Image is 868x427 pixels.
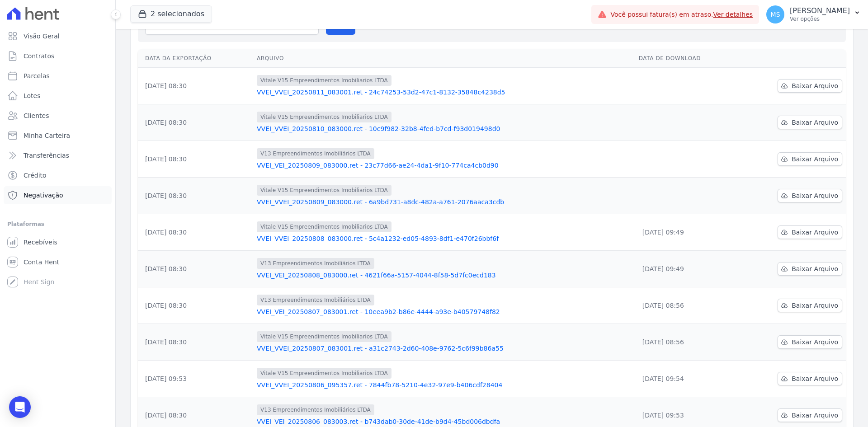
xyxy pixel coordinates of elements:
[24,71,50,80] span: Parcelas
[4,87,112,105] a: Lotes
[24,91,41,100] span: Lotes
[257,295,374,305] span: V13 Empreendimentos Imobiliários LTDA
[257,112,392,122] span: Vitale V15 Empreendimentos Imobiliarios LTDA
[24,32,60,41] span: Visão Geral
[790,15,850,23] p: Ver opções
[792,191,838,200] span: Baixar Arquivo
[4,253,112,271] a: Conta Hent
[792,411,838,420] span: Baixar Arquivo
[253,49,635,68] th: Arquivo
[9,396,31,418] div: Open Intercom Messenger
[610,10,753,19] span: Você possui fatura(s) em atraso.
[792,301,838,310] span: Baixar Arquivo
[792,81,838,90] span: Baixar Arquivo
[257,124,632,133] a: VVEI_VVEI_20250810_083000.ret - 10c9f982-32b8-4fed-b7cd-f93d019498d0
[4,146,112,164] a: Transferências
[778,189,842,202] a: Baixar Arquivo
[4,107,112,125] a: Clientes
[138,361,253,397] td: [DATE] 09:53
[138,141,253,178] td: [DATE] 08:30
[792,264,838,273] span: Baixar Arquivo
[778,372,842,385] a: Baixar Arquivo
[778,79,842,93] a: Baixar Arquivo
[24,258,59,267] span: Conta Hent
[257,185,392,196] span: Vitale V15 Empreendimentos Imobiliarios LTDA
[257,88,632,97] a: VVEI_VVEI_20250811_083001.ret - 24c74253-53d2-47c1-8132-35848c4238d5
[138,68,253,104] td: [DATE] 08:30
[635,361,739,397] td: [DATE] 09:54
[257,331,392,342] span: Vitale V15 Empreendimentos Imobiliarios LTDA
[778,299,842,312] a: Baixar Arquivo
[792,374,838,383] span: Baixar Arquivo
[138,251,253,287] td: [DATE] 08:30
[138,178,253,214] td: [DATE] 08:30
[635,287,739,324] td: [DATE] 08:56
[138,104,253,141] td: [DATE] 08:30
[778,335,842,349] a: Baixar Arquivo
[24,191,63,200] span: Negativação
[7,219,108,230] div: Plataformas
[257,258,374,269] span: V13 Empreendimentos Imobiliários LTDA
[257,221,392,232] span: Vitale V15 Empreendimentos Imobiliarios LTDA
[130,5,212,23] button: 2 selecionados
[257,307,632,316] a: VVEI_VEI_20250807_083001.ret - 10eea9b2-b86e-4444-a93e-b40579748f82
[257,368,392,379] span: Vitale V15 Empreendimentos Imobiliarios LTDA
[790,6,850,15] p: [PERSON_NAME]
[4,27,112,45] a: Visão Geral
[713,11,753,18] a: Ver detalhes
[792,155,838,164] span: Baixar Arquivo
[24,171,47,180] span: Crédito
[24,238,57,247] span: Recebíveis
[257,75,392,86] span: Vitale V15 Empreendimentos Imobiliarios LTDA
[778,225,842,239] a: Baixar Arquivo
[138,49,253,68] th: Data da Exportação
[24,52,54,61] span: Contratos
[24,131,70,140] span: Minha Carteira
[257,417,632,426] a: VVEI_VEI_20250806_083003.ret - b743dab0-30de-41de-b9d4-45bd006dbdfa
[257,197,632,206] a: VVEI_VVEI_20250809_083000.ret - 6a9bd731-a8dc-482a-a761-2076aaca3cdb
[759,2,868,27] button: MS [PERSON_NAME] Ver opções
[257,234,632,243] a: VVEI_VVEI_20250808_083000.ret - 5c4a1232-ed05-4893-8df1-e470f26bbf6f
[4,127,112,145] a: Minha Carteira
[257,161,632,170] a: VVEI_VEI_20250809_083000.ret - 23c77d66-ae24-4da1-9f10-774ca4cb0d90
[778,262,842,276] a: Baixar Arquivo
[635,251,739,287] td: [DATE] 09:49
[257,148,374,159] span: V13 Empreendimentos Imobiliários LTDA
[257,404,374,415] span: V13 Empreendimentos Imobiliários LTDA
[778,116,842,129] a: Baixar Arquivo
[257,271,632,280] a: VVEI_VEI_20250808_083000.ret - 4621f66a-5157-4044-8f58-5d7fc0ecd183
[635,214,739,251] td: [DATE] 09:49
[4,186,112,204] a: Negativação
[635,49,739,68] th: Data de Download
[4,67,112,85] a: Parcelas
[778,152,842,166] a: Baixar Arquivo
[24,111,49,120] span: Clientes
[257,380,632,389] a: VVEI_VVEI_20250806_095357.ret - 7844fb78-5210-4e32-97e9-b406cdf28404
[792,338,838,347] span: Baixar Arquivo
[138,214,253,251] td: [DATE] 08:30
[257,344,632,353] a: VVEI_VVEI_20250807_083001.ret - a31c2743-2d60-408e-9762-5c6f99b86a55
[24,151,69,160] span: Transferências
[4,166,112,184] a: Crédito
[778,408,842,422] a: Baixar Arquivo
[792,118,838,127] span: Baixar Arquivo
[792,228,838,237] span: Baixar Arquivo
[138,324,253,361] td: [DATE] 08:30
[138,287,253,324] td: [DATE] 08:30
[635,324,739,361] td: [DATE] 08:56
[4,233,112,251] a: Recebíveis
[771,11,780,18] span: MS
[4,47,112,65] a: Contratos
